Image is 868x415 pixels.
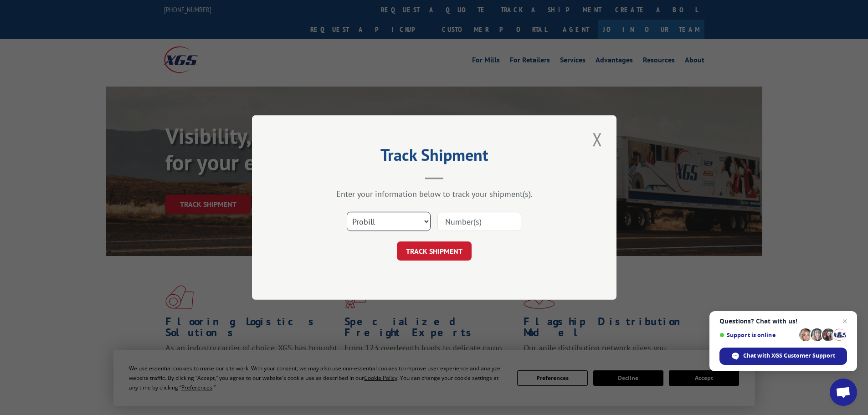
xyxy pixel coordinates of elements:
[590,127,605,152] button: Close modal
[719,318,847,325] span: Questions? Chat with us!
[719,348,847,365] span: Chat with XGS Customer Support
[743,352,835,360] span: Chat with XGS Customer Support
[437,212,521,231] input: Number(s)
[298,189,571,199] div: Enter your information below to track your shipment(s).
[397,241,472,261] button: TRACK SHIPMENT
[298,149,571,166] h2: Track Shipment
[830,379,857,406] a: Open chat
[719,332,796,338] span: Support is online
